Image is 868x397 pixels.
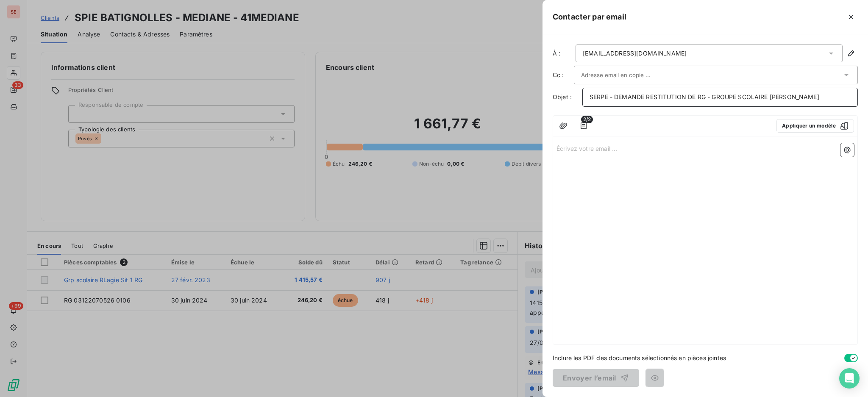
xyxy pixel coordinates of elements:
button: Appliquer un modèle [776,119,854,133]
span: SERPE - DEMANDE RESTITUTION DE RG - GROUPE SCOLAIRE [PERSON_NAME] [590,93,819,100]
span: 2/2 [581,116,593,123]
label: À : [553,49,574,58]
h5: Contacter par email [553,11,626,23]
button: Envoyer l’email [553,369,639,387]
span: Inclure les PDF des documents sélectionnés en pièces jointes [553,353,726,362]
label: Cc : [553,71,574,79]
div: Open Intercom Messenger [839,368,860,389]
div: [EMAIL_ADDRESS][DOMAIN_NAME] [583,49,687,58]
span: Objet : [553,93,572,100]
input: Adresse email en copie ... [581,69,672,81]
